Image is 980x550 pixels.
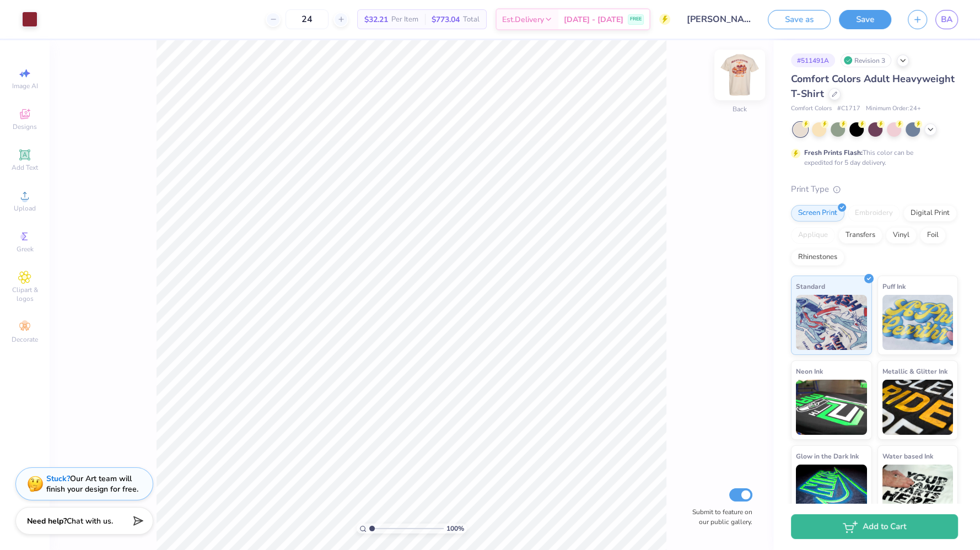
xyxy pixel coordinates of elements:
div: This color can be expedited for 5 day delivery. [804,148,940,168]
span: [DATE] - [DATE] [564,14,623,25]
div: Applique [791,227,835,244]
img: Water based Ink [882,465,954,520]
img: Metallic & Glitter Ink [882,380,954,435]
img: Glow in the Dark Ink [796,465,867,520]
span: FREE [630,15,642,23]
span: Image AI [12,82,38,90]
span: Add Text [12,163,38,172]
span: Greek [17,245,34,254]
img: Back [718,53,762,97]
input: – – [286,9,329,29]
a: BA [935,10,958,29]
span: Puff Ink [882,281,906,292]
span: Standard [796,281,825,292]
img: Neon Ink [796,380,867,435]
button: Add to Cart [791,514,958,539]
span: $773.04 [432,14,460,25]
span: Decorate [12,335,38,344]
span: Comfort Colors [791,104,832,114]
button: Save [839,10,891,29]
span: 100 % [446,524,464,533]
span: Upload [14,204,36,213]
div: Screen Print [791,205,844,222]
div: Vinyl [886,227,917,244]
span: Per Item [391,14,418,25]
div: Rhinestones [791,249,844,266]
img: Standard [796,295,867,350]
span: Designs [13,122,37,131]
div: Embroidery [848,205,900,222]
span: Est. Delivery [502,14,544,25]
div: Back [733,104,747,114]
span: Minimum Order: 24 + [866,104,921,114]
strong: Need help? [27,516,67,526]
label: Submit to feature on our public gallery. [686,507,752,527]
strong: Stuck? [46,473,70,484]
div: Foil [920,227,946,244]
strong: Fresh Prints Flash: [804,148,863,157]
span: $32.21 [364,14,388,25]
img: Puff Ink [882,295,954,350]
span: Clipart & logos [6,285,44,303]
div: Print Type [791,183,958,196]
span: Water based Ink [882,450,933,462]
div: Digital Print [903,205,957,222]
span: Chat with us. [67,516,113,526]
div: # 511491A [791,53,835,67]
input: Untitled Design [679,8,760,30]
span: # C1717 [837,104,860,114]
span: Total [463,14,480,25]
span: Glow in the Dark Ink [796,450,859,462]
div: Transfers [838,227,882,244]
span: Comfort Colors Adult Heavyweight T-Shirt [791,72,955,100]
div: Revision 3 [841,53,891,67]
button: Save as [768,10,831,29]
div: Our Art team will finish your design for free. [46,473,138,494]
span: Metallic & Glitter Ink [882,365,947,377]
span: BA [941,13,952,26]
span: Neon Ink [796,365,823,377]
